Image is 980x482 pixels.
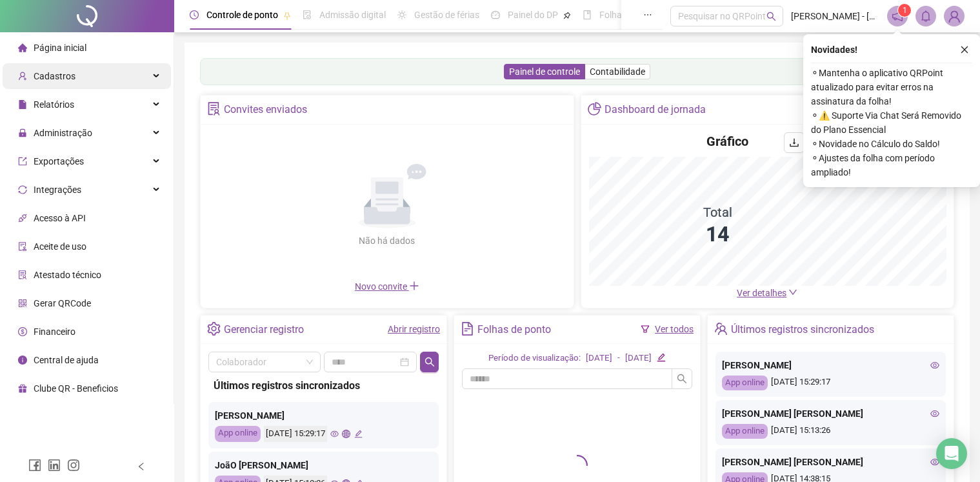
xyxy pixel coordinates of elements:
span: [PERSON_NAME] - [PERSON_NAME] [791,9,879,23]
span: notification [892,10,903,22]
div: [DATE] [586,352,612,365]
span: search [766,12,776,21]
img: 71280 [945,6,964,26]
span: eye [930,361,939,370]
div: App online [215,426,261,442]
span: down [788,288,797,297]
span: ellipsis [643,10,652,19]
a: Abrir registro [388,324,440,334]
span: dashboard [491,10,500,19]
span: file-text [461,322,474,336]
span: facebook [28,459,41,472]
span: Folha de pagamento [599,10,682,20]
span: pushpin [283,12,291,19]
span: ⚬ Ajustes da folha com período ampliado! [811,151,972,179]
span: Cadastros [34,71,75,81]
span: Novo convite [355,281,419,292]
h4: Gráfico [706,132,748,150]
div: App online [722,424,768,439]
span: Acesso à API [34,213,86,223]
span: Integrações [34,185,81,195]
span: user-add [18,72,27,81]
div: Período de visualização: [488,352,581,365]
span: book [583,10,592,19]
span: eye [930,409,939,418]
div: Não há dados [328,234,446,248]
span: Painel do DP [508,10,558,20]
span: Controle de ponto [206,10,278,20]
a: Ver todos [655,324,694,334]
span: file [18,100,27,109]
span: home [18,43,27,52]
div: JoãO [PERSON_NAME] [215,458,432,472]
div: [DATE] 15:29:17 [722,376,939,390]
span: plus [409,281,419,291]
span: pushpin [563,12,571,19]
span: lock [18,128,27,137]
span: team [714,322,728,336]
span: Administração [34,128,92,138]
span: Painel de controle [509,66,580,77]
div: Folhas de ponto [477,319,551,341]
span: api [18,214,27,223]
div: [DATE] 15:29:17 [264,426,327,442]
span: loading [564,452,590,478]
div: [PERSON_NAME] [PERSON_NAME] [722,455,939,469]
span: edit [657,353,665,361]
div: Gerenciar registro [224,319,304,341]
span: setting [207,322,221,336]
span: Exportações [34,156,84,166]
div: Dashboard de jornada [605,99,706,121]
span: sync [18,185,27,194]
span: Atestado técnico [34,270,101,280]
span: Página inicial [34,43,86,53]
span: solution [207,102,221,115]
span: Ver detalhes [737,288,786,298]
span: edit [354,430,363,438]
span: eye [930,457,939,467]
span: Gerar QRCode [34,298,91,308]
span: ⚬ Novidade no Cálculo do Saldo! [811,137,972,151]
span: search [425,357,435,367]
div: [DATE] [625,352,652,365]
span: Aceite de uso [34,241,86,252]
span: Contabilidade [590,66,645,77]
span: export [18,157,27,166]
span: pie-chart [588,102,601,115]
span: eye [330,430,339,438]
span: sun [397,10,406,19]
span: solution [18,270,27,279]
span: 1 [903,6,907,15]
span: gift [18,384,27,393]
div: Convites enviados [224,99,307,121]
span: filter [641,325,650,334]
span: global [342,430,350,438]
div: App online [722,376,768,390]
span: search [677,374,687,384]
span: Relatórios [34,99,74,110]
sup: 1 [898,4,911,17]
span: info-circle [18,356,27,365]
span: close [960,45,969,54]
div: - [617,352,620,365]
span: linkedin [48,459,61,472]
div: [PERSON_NAME] [722,358,939,372]
span: Central de ajuda [34,355,99,365]
div: [PERSON_NAME] [215,408,432,423]
span: instagram [67,459,80,472]
span: Financeiro [34,326,75,337]
a: Ver detalhes down [737,288,797,298]
span: left [137,462,146,471]
span: ⚬ ⚠️ Suporte Via Chat Será Removido do Plano Essencial [811,108,972,137]
span: audit [18,242,27,251]
div: Open Intercom Messenger [936,438,967,469]
div: [DATE] 15:13:26 [722,424,939,439]
span: ⚬ Mantenha o aplicativo QRPoint atualizado para evitar erros na assinatura da folha! [811,66,972,108]
span: qrcode [18,299,27,308]
span: bell [920,10,932,22]
span: file-done [303,10,312,19]
span: dollar [18,327,27,336]
div: [PERSON_NAME] [PERSON_NAME] [722,407,939,421]
div: Últimos registros sincronizados [214,377,434,394]
div: Últimos registros sincronizados [731,319,874,341]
